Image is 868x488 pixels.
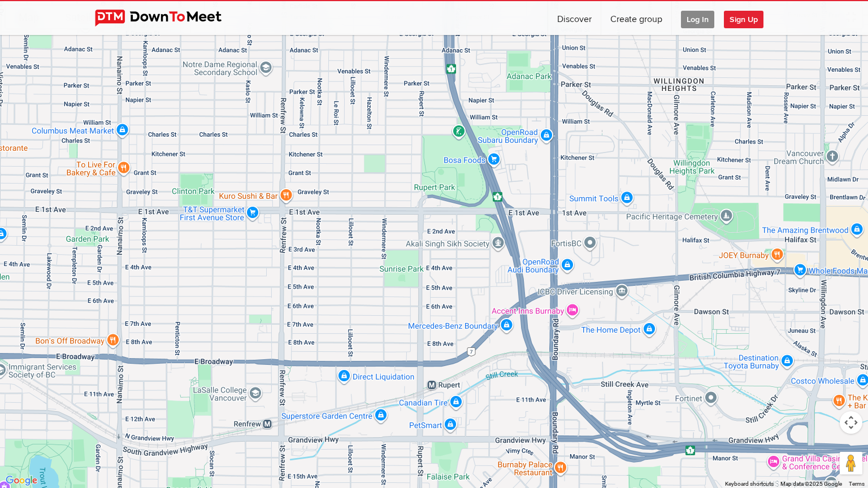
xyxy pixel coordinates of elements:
img: DownToMeet [95,10,239,27]
a: Sign Up [724,1,772,35]
a: Log In [672,1,723,35]
span: Sign Up [724,11,763,28]
a: Discover [548,1,601,35]
a: Create group [601,1,671,35]
span: Log In [681,11,714,28]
